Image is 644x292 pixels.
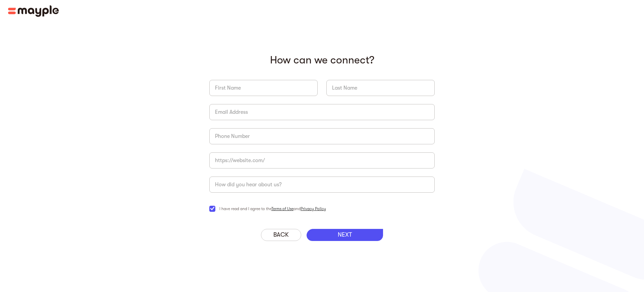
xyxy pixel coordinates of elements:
[271,206,293,211] a: Terms of Use
[209,104,435,120] input: Email Address
[219,205,326,213] span: I have read and I agree to the and
[338,231,352,239] p: NEXT
[209,54,435,221] form: briefForm
[209,54,435,66] p: How can we connect?
[209,128,435,144] input: Phone Number
[209,80,318,96] input: First Name
[8,5,59,17] img: Mayple logo
[273,231,289,239] p: Back
[209,177,435,193] input: How did you hear about us?
[209,152,435,168] input: https://website.com/
[301,206,326,211] a: Privacy Policy
[326,80,435,96] input: Last Name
